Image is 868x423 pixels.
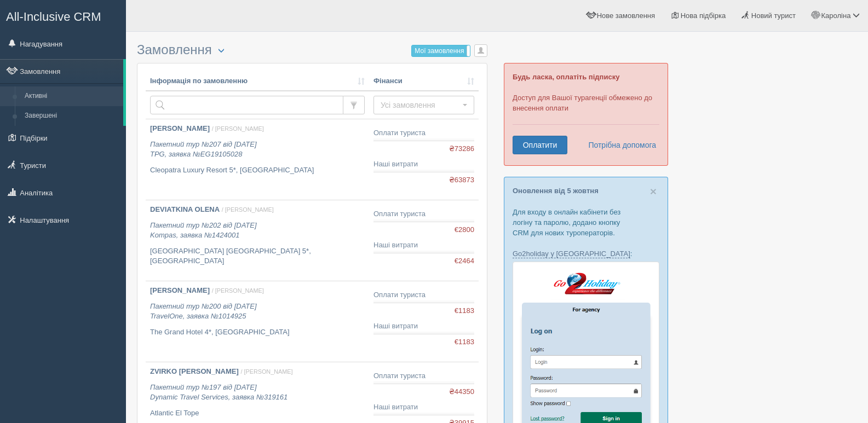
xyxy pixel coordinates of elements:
button: Close [650,186,657,197]
b: [PERSON_NAME] [150,286,210,294]
a: Завершені [20,106,123,126]
p: [GEOGRAPHIC_DATA] [GEOGRAPHIC_DATA] 5*, [GEOGRAPHIC_DATA] [150,246,365,266]
div: Наші витрати [373,402,474,413]
p: Atlantic El Tope [150,408,365,419]
a: DEVIATKINA OLENA / [PERSON_NAME] Пакетний тур №202 від [DATE]Kompas, заявка №1424001 [GEOGRAPHIC_... [146,200,369,281]
span: / [PERSON_NAME] [212,287,264,294]
a: [PERSON_NAME] / [PERSON_NAME] Пакетний тур №207 від [DATE]TPG, заявка №EG19105028 Cleopatra Luxur... [146,119,369,200]
a: Оплатити [513,136,567,154]
a: All-Inclusive CRM [1,1,125,31]
h3: Замовлення [137,43,487,57]
span: Нове замовлення [597,11,655,20]
a: Активні [20,86,123,106]
span: Новий турист [751,11,796,20]
div: Наші витрати [373,159,474,170]
span: Усі замовлення [381,100,460,111]
span: ₴63873 [449,175,474,186]
a: Фінанси [373,76,474,86]
a: Інформація по замовленню [150,76,365,86]
span: / [PERSON_NAME] [222,206,274,213]
span: ₴44350 [449,387,474,397]
div: Оплати туриста [373,209,474,219]
span: ₴73286 [449,144,474,154]
a: Потрібна допомога [581,136,657,154]
b: [PERSON_NAME] [150,124,210,132]
input: Пошук за номером замовлення, ПІБ або паспортом туриста [150,96,343,114]
span: / [PERSON_NAME] [212,125,264,132]
p: Cleopatra Luxury Resort 5*, [GEOGRAPHIC_DATA] [150,165,365,176]
b: Будь ласка, оплатіть підписку [513,73,619,81]
span: €2464 [455,256,474,266]
i: Пакетний тур №200 від [DATE] TravelOne, заявка №1014925 [150,302,257,321]
div: Наші витрати [373,321,474,332]
p: Для входу в онлайн кабінети без логіну та паролю, додано кнопку CRM для нових туроператорів. [513,207,659,238]
i: Пакетний тур №207 від [DATE] TPG, заявка №EG19105028 [150,140,257,159]
span: × [650,185,657,198]
b: ZVIRKO [PERSON_NAME] [150,367,239,375]
button: Усі замовлення [373,96,474,114]
b: DEVIATKINA OLENA [150,205,220,213]
div: Наші витрати [373,240,474,251]
span: €1183 [455,337,474,347]
a: Go2holiday у [GEOGRAPHIC_DATA] [513,250,630,258]
label: Мої замовлення [412,45,470,56]
div: Доступ для Вашої турагенції обмежено до внесення оплати [504,63,668,166]
div: Оплати туриста [373,371,474,381]
div: Оплати туриста [373,128,474,138]
span: All-Inclusive CRM [6,10,101,24]
span: €1183 [455,306,474,316]
a: Оновлення від 5 жовтня [513,187,599,195]
div: Оплати туриста [373,290,474,300]
span: / [PERSON_NAME] [240,368,292,375]
span: €2800 [455,225,474,235]
a: [PERSON_NAME] / [PERSON_NAME] Пакетний тур №200 від [DATE]TravelOne, заявка №1014925 The Grand Ho... [146,281,369,362]
p: : [513,248,659,259]
p: The Grand Hotel 4*, [GEOGRAPHIC_DATA] [150,327,365,338]
span: Нова підбірка [681,11,726,20]
span: Кароліна [821,11,851,20]
i: Пакетний тур №202 від [DATE] Kompas, заявка №1424001 [150,221,257,240]
i: Пакетний тур №197 від [DATE] Dynamic Travel Services, заявка №319161 [150,383,288,402]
